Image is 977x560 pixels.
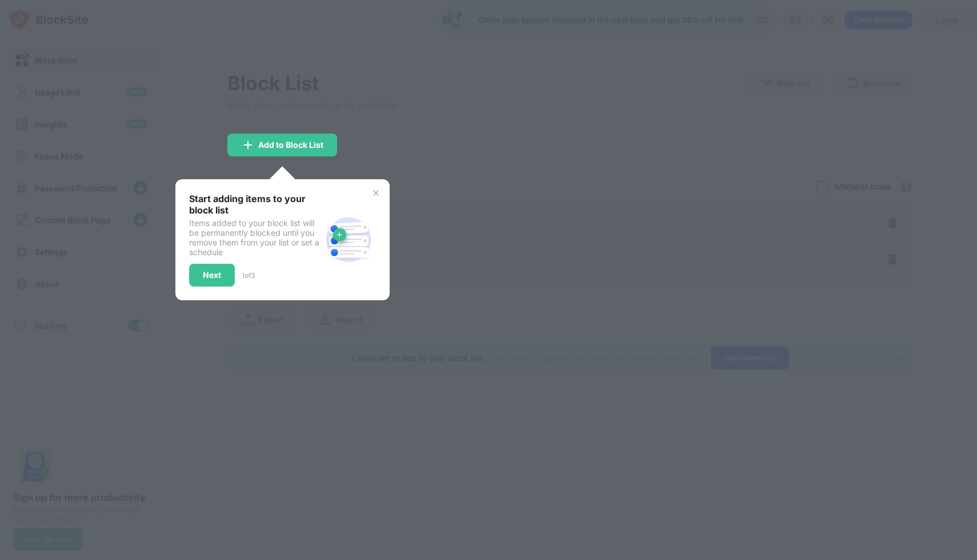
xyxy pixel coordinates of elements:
div: Items added to your block list will be permanently blocked until you remove them from your list o... [189,218,321,257]
img: block-site.svg [321,212,376,267]
div: 1 of 3 [242,271,255,280]
img: x-button.svg [371,188,381,198]
div: Start adding items to your block list [189,193,321,216]
div: Add to Block List [258,140,323,150]
div: Next [203,271,221,280]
